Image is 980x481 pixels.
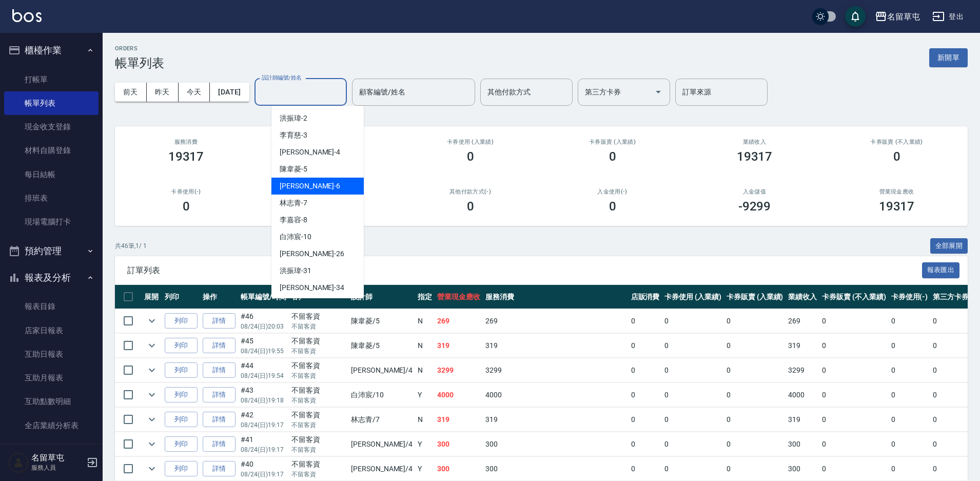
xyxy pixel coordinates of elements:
[467,149,474,164] h3: 0
[889,432,931,456] td: 0
[662,432,724,456] td: 0
[930,238,968,254] button: 全部展開
[724,334,786,358] td: 0
[280,282,344,293] span: [PERSON_NAME] -34
[887,10,920,23] div: 名留草屯
[724,358,786,382] td: 0
[922,265,960,275] a: 報表匯出
[889,457,931,481] td: 0
[115,45,164,52] h2: ORDERS
[819,285,888,309] th: 卡券販賣 (不入業績)
[179,83,210,102] button: 今天
[348,309,415,333] td: 陳韋菱 /5
[467,199,474,214] h3: 0
[819,383,888,407] td: 0
[4,295,99,318] a: 報表目錄
[819,408,888,432] td: 0
[348,457,415,481] td: [PERSON_NAME] /4
[115,56,164,70] h3: 帳單列表
[165,412,198,428] button: 列印
[291,410,346,420] div: 不留客資
[4,37,99,64] button: 櫃檯作業
[4,163,99,186] a: 每日結帳
[662,334,724,358] td: 0
[415,383,435,407] td: Y
[165,362,198,378] button: 列印
[609,199,616,214] h3: 0
[291,396,346,405] p: 不留客資
[165,338,198,354] button: 列印
[554,188,671,195] h2: 入金使用(-)
[786,383,819,407] td: 4000
[4,139,99,162] a: 材料自購登錄
[435,408,483,432] td: 319
[662,358,724,382] td: 0
[871,6,924,27] button: 名留草屯
[786,285,819,309] th: 業績收入
[889,309,931,333] td: 0
[738,199,771,214] h3: -9299
[415,358,435,382] td: N
[269,139,387,145] h2: 店販消費
[4,115,99,139] a: 現金收支登錄
[238,432,289,456] td: #41
[147,83,179,102] button: 昨天
[819,358,888,382] td: 0
[696,139,813,145] h2: 業績收入
[144,362,160,378] button: expand row
[4,437,99,461] a: 營業統計分析表
[483,383,629,407] td: 4000
[629,309,662,333] td: 0
[241,371,286,380] p: 08/24 (日) 19:54
[144,412,160,427] button: expand row
[415,432,435,456] td: Y
[929,52,968,62] a: 新開單
[483,309,629,333] td: 269
[203,362,236,378] a: 詳情
[889,334,931,358] td: 0
[629,432,662,456] td: 0
[4,390,99,413] a: 互助點數明細
[435,358,483,382] td: 3299
[786,309,819,333] td: 269
[879,199,915,214] h3: 19317
[411,139,529,145] h2: 卡券使用 (入業績)
[696,188,813,195] h2: 入金儲值
[241,470,286,479] p: 08/24 (日) 19:17
[144,387,160,402] button: expand row
[291,360,346,371] div: 不留客資
[262,74,302,82] label: 設計師編號/姓名
[280,130,307,141] span: 李育慈 -3
[435,285,483,309] th: 營業現金應收
[629,457,662,481] td: 0
[737,149,773,164] h3: 19317
[889,408,931,432] td: 0
[724,408,786,432] td: 0
[609,149,616,164] h3: 0
[845,6,866,27] button: save
[650,84,667,100] button: Open
[4,68,99,91] a: 打帳單
[786,334,819,358] td: 319
[4,366,99,390] a: 互助月報表
[724,432,786,456] td: 0
[819,334,888,358] td: 0
[115,241,147,251] p: 共 46 筆, 1 / 1
[31,463,84,472] p: 服務人員
[127,139,245,145] h3: 服務消費
[291,322,346,331] p: 不留客資
[889,383,931,407] td: 0
[348,432,415,456] td: [PERSON_NAME] /4
[838,188,955,195] h2: 營業現金應收
[238,334,289,358] td: #45
[280,113,307,124] span: 洪振瑋 -2
[4,342,99,366] a: 互助日報表
[280,181,340,191] span: [PERSON_NAME] -6
[165,387,198,403] button: 列印
[348,383,415,407] td: 白沛宸 /10
[629,334,662,358] td: 0
[238,383,289,407] td: #43
[415,334,435,358] td: N
[662,457,724,481] td: 0
[280,198,307,208] span: 林志青 -7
